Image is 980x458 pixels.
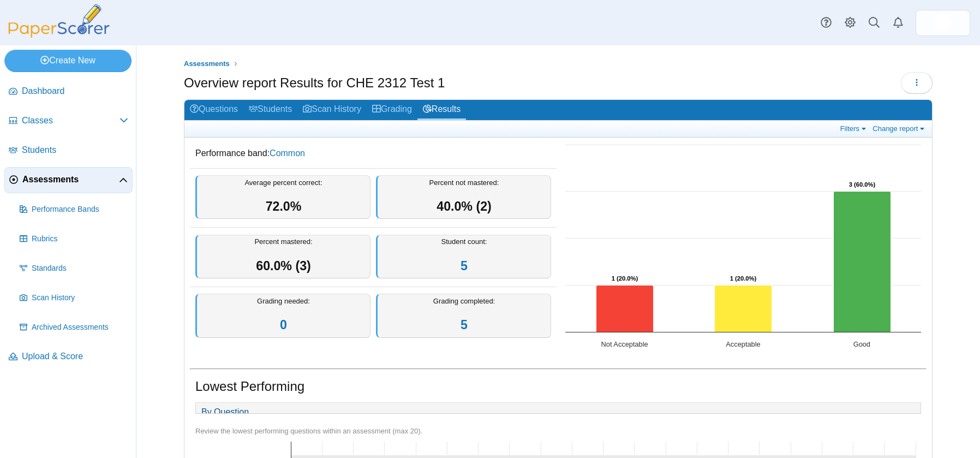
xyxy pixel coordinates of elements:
a: ps.WOjabKFp3inL8Uyd [916,10,970,36]
span: Assessments [184,60,230,68]
span: Classes [22,115,119,127]
div: Grading completed: [376,294,551,338]
a: Scan History [297,100,367,120]
div: Average percent correct: [195,175,371,219]
a: Rubrics [15,226,133,252]
text: 3 (60.0%) [849,181,876,188]
a: Standards [15,255,133,282]
dd: Performance band: [190,139,557,168]
span: Scan History [32,293,128,304]
div: Review the lowest performing questions within an assessment (max 20). [195,426,921,436]
h1: Lowest Performing [195,377,304,396]
span: Dashboard [22,85,128,97]
a: 5 [461,259,468,273]
path: Not Acceptable, 1. Overall Assessment Performance. [596,285,654,332]
a: Archived Assessments [15,314,133,341]
a: Alerts [886,11,910,35]
span: 40.0% (2) [437,199,492,213]
span: Standards [32,263,128,274]
a: Change report [870,124,929,133]
img: ps.WOjabKFp3inL8Uyd [934,14,952,32]
text: Not Acceptable [601,340,648,348]
span: John Merle [934,14,952,32]
h1: Overview report Results for CHE 2312 Test 1 [184,74,445,92]
div: Percent mastered: [195,235,371,279]
div: Student count: [376,235,551,279]
span: Assessments [22,174,119,186]
span: Rubrics [32,234,128,245]
a: Create New [4,50,132,72]
span: Upload & Score [22,350,128,362]
a: Dashboard [4,79,133,105]
a: Assessments [4,167,133,193]
a: By Question [196,403,254,421]
a: PaperScorer [4,30,113,39]
a: Results [417,100,466,120]
a: Assessments [181,57,232,71]
span: Archived Assessments [32,322,128,333]
text: Acceptable [726,340,760,348]
div: Chart. Highcharts interactive chart. [560,139,927,358]
img: PaperScorer [4,4,113,38]
div: Grading needed: [195,294,371,338]
span: 72.0% [266,199,302,213]
div: Percent not mastered: [376,175,551,219]
text: 1 (20.0%) [612,275,638,282]
a: Students [243,100,297,120]
a: 5 [461,318,468,332]
span: Performance Bands [32,204,128,215]
text: Good [853,340,870,348]
a: Questions [184,100,243,120]
a: Grading [367,100,417,120]
a: Classes [4,108,133,134]
path: Good, 3. Overall Assessment Performance. [834,192,891,332]
a: Scan History [15,285,133,311]
a: Common [270,148,305,158]
a: Filters [838,124,871,133]
path: Acceptable, 1. Overall Assessment Performance. [715,285,772,332]
a: Performance Bands [15,197,133,223]
a: Upload & Score [4,344,133,370]
a: Students [4,138,133,164]
text: 1 (20.0%) [730,275,757,282]
span: 60.0% (3) [256,259,311,273]
span: Students [22,144,128,156]
a: 0 [280,318,287,332]
svg: Interactive chart [560,139,927,358]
